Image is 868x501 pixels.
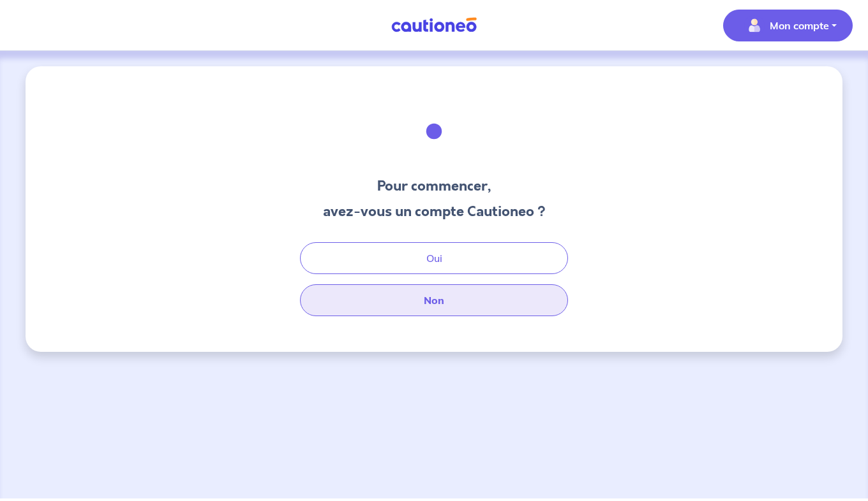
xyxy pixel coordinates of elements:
[300,242,568,274] button: Oui
[386,17,482,33] img: Cautioneo
[723,10,853,41] button: illu_account_valid_menu.svgMon compte
[300,284,568,316] button: Non
[323,201,546,222] h3: avez-vous un compte Cautioneo ?
[323,176,546,196] h3: Pour commencer,
[770,18,829,33] p: Mon compte
[744,15,765,36] img: illu_account_valid_menu.svg
[400,97,468,166] img: illu_welcome.svg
